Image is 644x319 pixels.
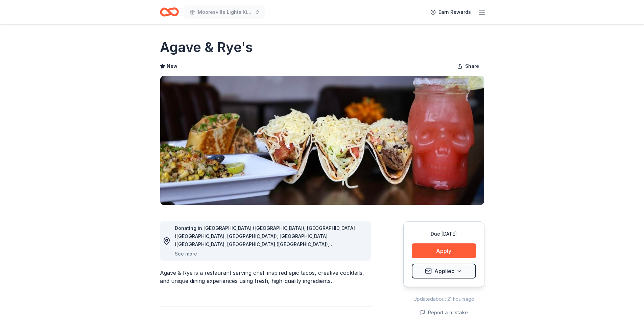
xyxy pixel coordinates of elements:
button: Apply [412,243,476,258]
div: Agave & Rye is a restaurant serving chef-inspired epic tacos, creative cocktails, and unique dini... [160,269,371,285]
button: See more [175,250,197,258]
img: Image for Agave & Rye's [160,76,484,205]
div: Due [DATE] [412,230,476,238]
button: Report a mistake [420,309,468,317]
button: Share [452,59,484,73]
button: Mooresville Lights Kickoff Fundraiser [184,5,265,19]
span: Mooresville Lights Kickoff Fundraiser [198,8,252,16]
span: New [167,62,177,70]
span: Applied [434,267,455,275]
button: Applied [412,264,476,278]
span: Donating in [GEOGRAPHIC_DATA] ([GEOGRAPHIC_DATA]); [GEOGRAPHIC_DATA] ([GEOGRAPHIC_DATA], [GEOGRAP... [175,225,355,288]
h1: Agave & Rye's [160,38,253,57]
span: Share [465,62,479,70]
div: Updated about 21 hours ago [403,295,484,303]
a: Earn Rewards [426,6,475,18]
a: Home [160,4,179,20]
